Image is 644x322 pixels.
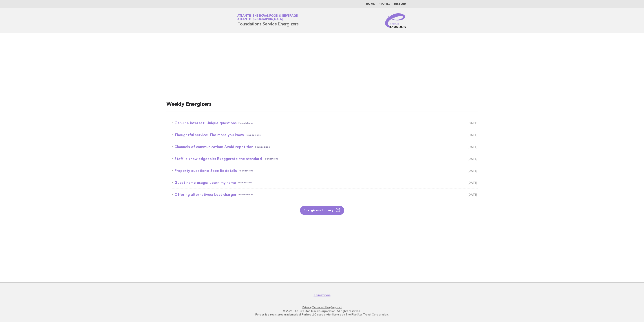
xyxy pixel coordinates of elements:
span: Foundations [264,156,278,162]
a: Offering alternatives: Lost chargerFoundations [DATE] [172,191,478,198]
span: [DATE] [468,132,478,138]
img: Service Energizers [385,13,407,28]
span: [DATE] [468,191,478,198]
a: Property questions: Specific detailsFoundations [DATE] [172,168,478,174]
span: [DATE] [468,168,478,174]
span: [DATE] [468,144,478,150]
a: Privacy [302,306,311,309]
a: Questions [314,293,331,297]
span: Foundations [239,168,254,174]
a: Genuine interest: Unique questionsFoundations [DATE] [172,120,478,126]
span: Foundations [238,120,253,126]
a: Thoughtful service: The more you knowFoundations [DATE] [172,132,478,138]
a: Energizers Library [300,206,344,215]
span: Foundations [238,191,253,198]
a: Channels of communication: Avoid repetitionFoundations [DATE] [172,144,478,150]
a: Profile [379,3,390,5]
span: [DATE] [468,120,478,126]
h2: Weekly Energizers [166,101,478,112]
a: Guest name usage: Learn my nameFoundations [DATE] [172,180,478,186]
p: Forbes is a registered trademark of Forbes LLC used under license by The Five Star Travel Corpora... [185,313,459,316]
span: Foundations [238,180,253,186]
a: Home [366,3,375,5]
a: Terms of Use [312,306,330,309]
a: History [394,3,407,5]
a: Support [331,306,342,309]
p: · · [185,306,459,309]
span: Foundations [255,144,270,150]
p: © 2025 The Five Star Travel Corporation. All rights reserved. [185,309,459,313]
a: Staff is knowledgeable: Exaggerate the standardFoundations [DATE] [172,156,478,162]
span: Foundations [246,132,261,138]
span: [DATE] [468,156,478,162]
span: Atlantis [GEOGRAPHIC_DATA] [237,18,283,21]
h1: Foundations Service Energizers [237,15,299,26]
a: Atlantis the Royal Food & BeverageAtlantis [GEOGRAPHIC_DATA] [237,14,298,21]
span: [DATE] [468,180,478,186]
